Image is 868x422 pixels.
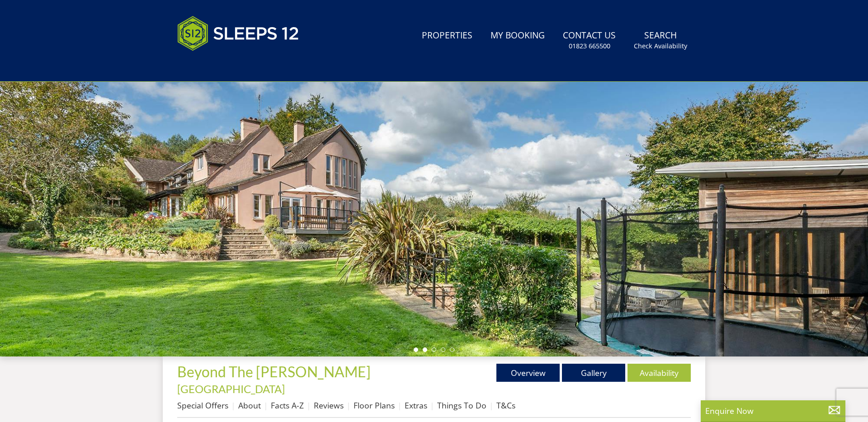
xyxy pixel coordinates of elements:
span: Beyond The [PERSON_NAME] [177,363,371,380]
a: Reviews [314,400,344,411]
a: Contact Us01823 665500 [559,26,619,55]
a: T&Cs [496,400,515,411]
a: My Booking [487,26,548,46]
a: About [238,400,261,411]
a: Gallery [562,364,625,382]
a: Things To Do [437,400,486,411]
a: Special Offers [177,400,228,411]
a: [GEOGRAPHIC_DATA] [177,382,285,395]
a: Properties [418,26,476,46]
a: SearchCheck Availability [630,26,691,55]
a: Overview [496,364,560,382]
a: Beyond The [PERSON_NAME] [177,363,373,380]
a: Availability [627,364,691,382]
iframe: Customer reviews powered by Trustpilot [173,61,268,69]
a: Facts A-Z [271,400,304,411]
small: 01823 665500 [569,42,610,51]
img: Sleeps 12 [177,11,299,56]
a: Floor Plans [354,400,395,411]
a: Extras [405,400,427,411]
small: Check Availability [634,42,687,51]
p: Enquire Now [705,405,841,417]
